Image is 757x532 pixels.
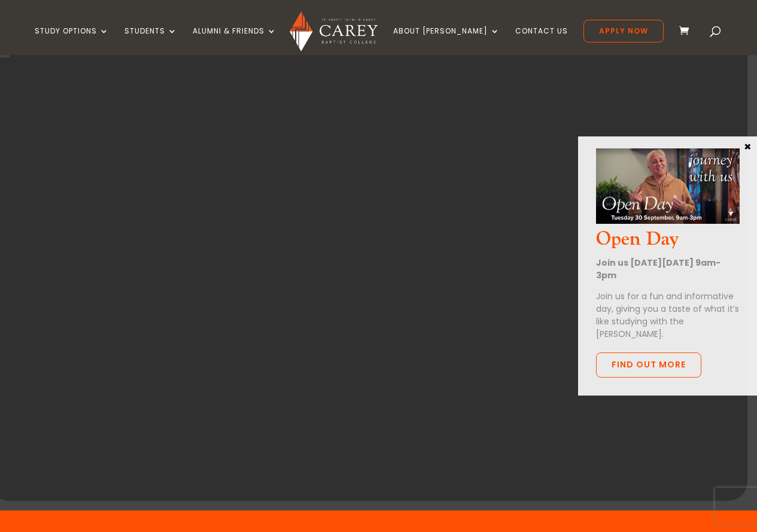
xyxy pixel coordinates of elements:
strong: Join us [DATE][DATE] 9am-3pm [596,257,720,281]
a: Apply Now [583,20,664,42]
a: Find out more [596,352,701,378]
img: Carey Baptist College [290,11,378,51]
a: About [PERSON_NAME] [393,27,500,55]
a: Alumni & Friends [193,27,276,55]
a: Contact Us [515,27,568,55]
a: Study Options [35,27,109,55]
h3: Open Day [596,228,740,257]
a: Open Day Oct 2025 [596,214,740,227]
img: Open Day Oct 2025 [596,148,740,224]
a: Students [124,27,177,55]
p: Join us for a fun and informative day, giving you a taste of what it’s like studying with the [PE... [596,290,740,341]
button: Close [741,141,753,151]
